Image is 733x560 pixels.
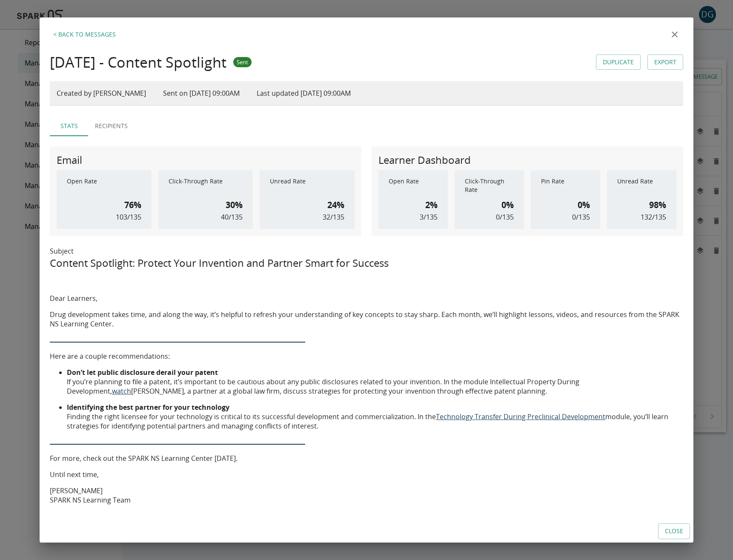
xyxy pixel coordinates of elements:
[578,198,590,212] h6: 0%
[116,212,141,222] p: 103 / 135
[124,198,141,212] h6: 76%
[169,177,243,194] p: Click-Through Rate
[67,368,218,377] strong: Don’t let public disclosure derail your patent
[641,212,666,222] p: 132 / 135
[67,403,229,412] strong: Identifying the best partner for your technology
[67,403,683,431] p: Finding the right licensee for your technology is critical to its successful development and comm...
[257,88,351,98] p: Last updated [DATE] 09:00AM
[233,58,252,66] span: Sent
[221,212,243,222] p: 40 / 135
[425,198,438,212] h6: 2%
[658,523,690,539] button: Close
[617,177,666,194] p: Unread Rate
[50,256,683,270] h5: Content Spotlight: Protect Your Invention and Partner Smart for Success
[50,351,683,361] p: Here are a couple recommendations:
[572,212,590,222] p: 0 / 135
[67,368,683,396] p: If you’re planning to file a patent, it’s important to be cautious about any public disclosures r...
[649,198,666,212] h6: 98%
[50,470,683,479] p: Until next time,
[420,212,438,222] p: 3 / 135
[88,116,135,136] button: Recipients
[67,177,141,194] p: Open Rate
[50,246,683,256] p: Subject
[647,54,683,70] a: Export
[327,198,344,212] h6: 24%
[50,53,226,71] h4: [DATE] - Content Spotlight
[541,177,590,194] p: Pin Rate
[389,177,438,194] p: Open Rate
[436,412,605,421] a: Technology Transfer During Preclinical Development
[666,26,683,43] button: close
[496,212,514,222] p: 0 / 135
[112,386,131,396] a: watch
[465,177,514,194] p: Click-Through Rate
[596,54,641,70] button: Duplicate
[50,310,683,329] p: Drug development takes time, and along the way, it’s helpful to refresh your understanding of key...
[226,198,243,212] h6: 30%
[50,294,683,303] p: Dear Learners,
[163,88,240,98] p: Sent on [DATE] 09:00AM
[50,26,119,43] button: Back to Messages
[50,486,683,505] p: [PERSON_NAME] SPARK NS Learning Team
[57,153,82,167] h5: Email
[57,88,146,98] p: Created by [PERSON_NAME]
[50,454,683,463] p: For more, check out the SPARK NS Learning Center [DATE].
[378,153,471,167] h5: Learner Dashboard
[50,116,683,136] div: Active Tab
[323,212,344,222] p: 32 / 135
[501,198,514,212] h6: 0%
[50,116,88,136] button: Stats
[270,177,344,194] p: Unread Rate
